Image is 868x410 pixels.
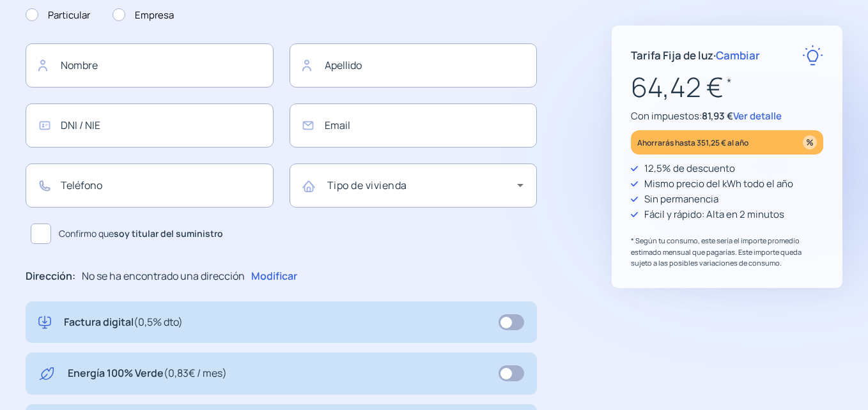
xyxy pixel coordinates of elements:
[251,268,297,285] p: Modificar
[112,8,174,23] label: Empresa
[38,365,55,382] img: energy-green.svg
[38,314,51,331] img: digital-invoice.svg
[68,365,227,382] p: Energía 100% Verde
[164,366,227,380] span: (0,83€ / mes)
[702,109,733,123] span: 81,93 €
[733,109,782,123] span: Ver detalle
[716,48,760,63] span: Cambiar
[802,45,823,66] img: rate-E.svg
[631,235,823,269] p: * Según tu consumo, este sería el importe promedio estimado mensual que pagarías. Este importe qu...
[114,227,223,239] b: soy titular del suministro
[644,192,718,207] p: Sin permanencia
[631,66,823,109] p: 64,42 €
[327,178,407,192] mat-label: Tipo de vivienda
[637,135,748,150] p: Ahorrarás hasta 351,25 € al año
[82,268,245,285] p: No se ha encontrado una dirección
[26,8,90,23] label: Particular
[644,207,784,222] p: Fácil y rápido: Alta en 2 minutos
[631,109,823,124] p: Con impuestos:
[134,315,183,329] span: (0,5% dto)
[644,161,735,176] p: 12,5% de descuento
[26,268,75,285] p: Dirección:
[631,47,760,64] p: Tarifa Fija de luz ·
[64,314,183,331] p: Factura digital
[644,176,793,192] p: Mismo precio del kWh todo el año
[803,135,817,149] img: percentage_icon.svg
[59,227,223,241] span: Confirmo que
